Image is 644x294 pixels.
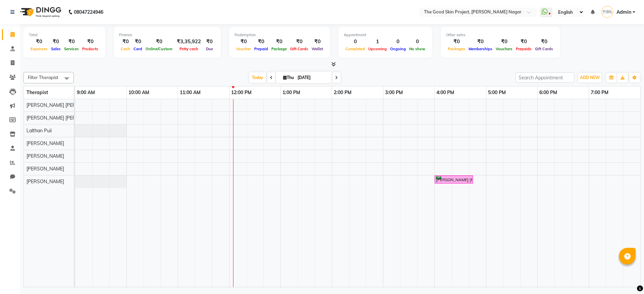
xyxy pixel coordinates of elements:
[26,115,103,121] span: [PERSON_NAME] [PERSON_NAME]
[332,88,353,97] a: 2:00 PM
[533,47,555,51] span: Gift Cards
[435,176,472,183] div: [PERSON_NAME] [PERSON_NAME], TK01, 04:00 PM-04:45 PM, Obagi Blue Peel Facial
[388,38,408,46] div: 0
[344,32,427,38] div: Appointment
[204,47,215,51] span: Due
[494,38,514,46] div: ₹0
[80,38,100,46] div: ₹0
[281,75,296,80] span: Thu
[533,38,555,46] div: ₹0
[26,178,64,185] span: [PERSON_NAME]
[234,32,325,38] div: Redemption
[344,38,367,46] div: 0
[80,47,100,51] span: Products
[62,38,80,46] div: ₹0
[132,38,144,46] div: ₹0
[204,38,215,46] div: ₹0
[229,88,253,97] a: 12:00 PM
[144,47,174,51] span: Online/Custom
[127,88,151,97] a: 10:00 AM
[467,38,494,46] div: ₹0
[178,88,202,97] a: 11:00 AM
[49,38,62,46] div: ₹0
[75,88,97,97] a: 9:00 AM
[486,88,507,97] a: 5:00 PM
[367,38,388,46] div: 1
[26,102,103,108] span: [PERSON_NAME] [PERSON_NAME]
[270,38,288,46] div: ₹0
[281,88,302,97] a: 1:00 PM
[388,47,408,51] span: Ongoing
[446,47,467,51] span: Packages
[367,47,388,51] span: Upcoming
[516,72,574,83] input: Search Appointment
[234,38,253,46] div: ₹0
[580,75,600,80] span: ADD NEW
[578,73,601,82] button: ADD NEW
[119,47,132,51] span: Cash
[26,153,64,159] span: [PERSON_NAME]
[178,47,200,51] span: Petty cash
[62,47,80,51] span: Services
[446,32,555,38] div: Other sales
[270,47,288,51] span: Package
[49,47,62,51] span: Sales
[26,128,52,134] span: Lalthan Puii
[296,73,329,83] input: 2025-09-04
[28,75,58,80] span: Filter Therapist
[435,88,456,97] a: 4:00 PM
[26,89,48,95] span: Therapist
[29,32,100,38] div: Total
[249,72,266,83] span: Today
[29,47,49,51] span: Expenses
[74,3,103,21] b: 08047224946
[310,38,325,46] div: ₹0
[494,47,514,51] span: Vouchers
[514,38,533,46] div: ₹0
[253,47,270,51] span: Prepaid
[17,3,63,21] img: logo
[144,38,174,46] div: ₹0
[408,47,427,51] span: No show
[288,47,310,51] span: Gift Cards
[253,38,270,46] div: ₹0
[589,88,610,97] a: 7:00 PM
[616,9,631,16] span: Admin
[538,88,559,97] a: 6:00 PM
[514,47,533,51] span: Prepaids
[132,47,144,51] span: Card
[174,38,204,46] div: ₹3,35,922
[29,38,49,46] div: ₹0
[383,88,405,97] a: 3:00 PM
[26,140,64,146] span: [PERSON_NAME]
[310,47,325,51] span: Wallet
[288,38,310,46] div: ₹0
[234,47,253,51] span: Voucher
[601,6,613,18] img: Admin
[26,166,64,172] span: [PERSON_NAME]
[408,38,427,46] div: 0
[119,38,132,46] div: ₹0
[467,47,494,51] span: Memberships
[446,38,467,46] div: ₹0
[344,47,367,51] span: Completed
[119,32,215,38] div: Finance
